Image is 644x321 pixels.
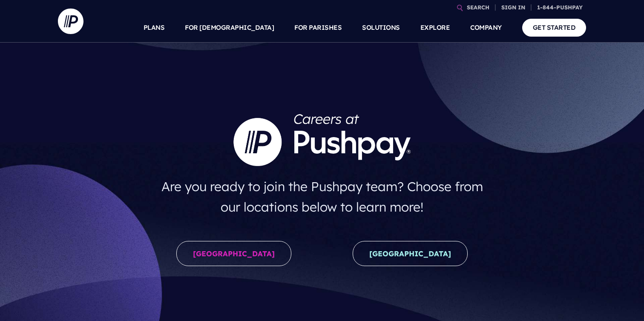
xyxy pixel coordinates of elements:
[420,13,450,43] a: EXPLORE
[153,173,492,221] h4: Are you ready to join the Pushpay team? Choose from our locations below to learn more!
[144,13,165,43] a: PLANS
[185,13,274,43] a: FOR [DEMOGRAPHIC_DATA]
[353,241,468,266] a: [GEOGRAPHIC_DATA]
[470,13,502,43] a: COMPANY
[362,13,400,43] a: SOLUTIONS
[176,241,291,266] a: [GEOGRAPHIC_DATA]
[294,13,342,43] a: FOR PARISHES
[522,19,586,36] a: GET STARTED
